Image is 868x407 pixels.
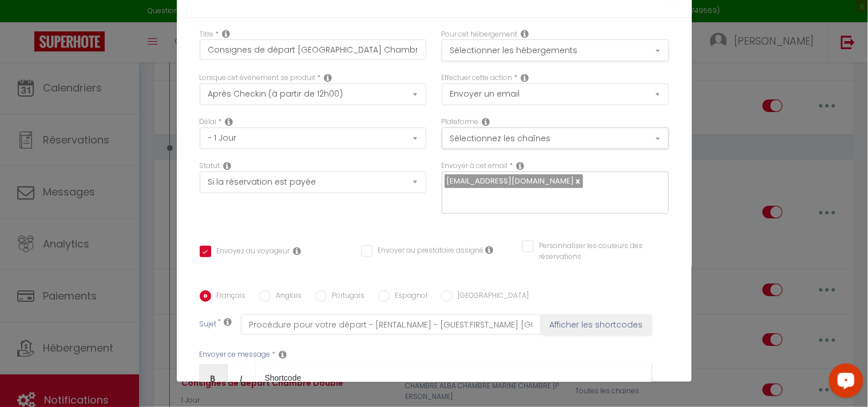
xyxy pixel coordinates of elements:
label: Plateforme [442,117,479,127]
label: Espagnol [390,290,428,303]
button: Afficher les shortcodes [541,314,652,335]
span: [EMAIL_ADDRESS][DOMAIN_NAME] [447,175,574,186]
i: Recipient [517,161,525,170]
label: Sujet [200,319,217,331]
label: Français [211,290,246,303]
i: Message [279,350,287,359]
button: Sélectionnez les chaînes [442,127,669,149]
a: Bold [200,364,228,392]
a: Italic [228,364,256,392]
i: Action Time [225,117,233,126]
label: Statut [200,161,220,171]
i: This Rental [521,29,529,38]
a: Shortcode [256,364,311,392]
i: Subject [224,317,232,326]
i: Action Type [521,73,529,82]
button: Sélectionner les hébergements [442,39,669,61]
label: Titre [200,29,214,40]
i: Title [223,29,231,38]
label: Anglais [271,290,302,303]
label: Envoyer ce message [200,349,271,360]
i: Action Channel [482,117,490,126]
label: Envoyez au voyageur [211,246,290,258]
label: Lorsque cet événement se produit [200,73,316,83]
label: Délai [200,117,217,127]
label: Envoyer à cet email [442,161,508,171]
iframe: LiveChat chat widget [820,359,868,407]
label: [GEOGRAPHIC_DATA] [453,290,529,303]
label: Pour cet hébergement [442,29,518,40]
label: Portugais [327,290,365,303]
label: Effectuer cette action [442,73,513,83]
i: Booking status [224,161,232,170]
i: Envoyer au prestataire si il est assigné [486,245,494,254]
i: Envoyer au voyageur [294,246,302,256]
i: Event Occur [324,73,332,82]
